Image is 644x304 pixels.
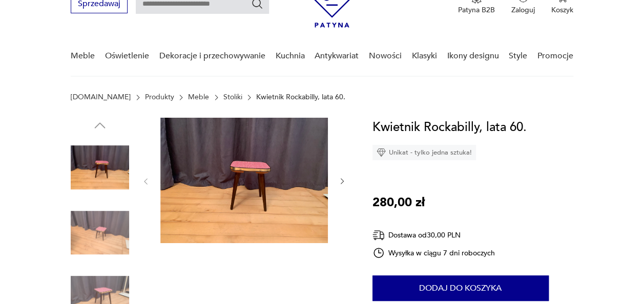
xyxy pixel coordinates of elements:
[377,148,386,157] img: Ikona diamentu
[160,118,328,243] img: Zdjęcie produktu Kwietnik Rockabilly, lata 60.
[71,1,128,8] a: Sprzedawaj
[537,36,573,76] a: Promocje
[509,36,527,76] a: Style
[159,36,265,76] a: Dekoracje i przechowywanie
[372,229,385,242] img: Ikona dostawy
[447,36,498,76] a: Ikony designu
[372,275,549,301] button: Dodaj do koszyka
[372,145,476,160] div: Unikat - tylko jedna sztuka!
[315,36,359,76] a: Antykwariat
[71,93,131,101] a: [DOMAIN_NAME]
[145,93,174,101] a: Produkty
[256,93,345,101] p: Kwietnik Rockabilly, lata 60.
[223,93,242,101] a: Stoliki
[71,36,95,76] a: Meble
[71,204,129,262] img: Zdjęcie produktu Kwietnik Rockabilly, lata 60.
[372,229,495,242] div: Dostawa od 30,00 PLN
[551,5,573,15] p: Koszyk
[372,193,425,212] p: 280,00 zł
[71,138,129,197] img: Zdjęcie produktu Kwietnik Rockabilly, lata 60.
[511,5,535,15] p: Zaloguj
[458,5,495,15] p: Patyna B2B
[275,36,304,76] a: Kuchnia
[188,93,209,101] a: Meble
[105,36,149,76] a: Oświetlenie
[372,118,527,137] h1: Kwietnik Rockabilly, lata 60.
[372,247,495,259] div: Wysyłka w ciągu 7 dni roboczych
[412,36,437,76] a: Klasyki
[369,36,402,76] a: Nowości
